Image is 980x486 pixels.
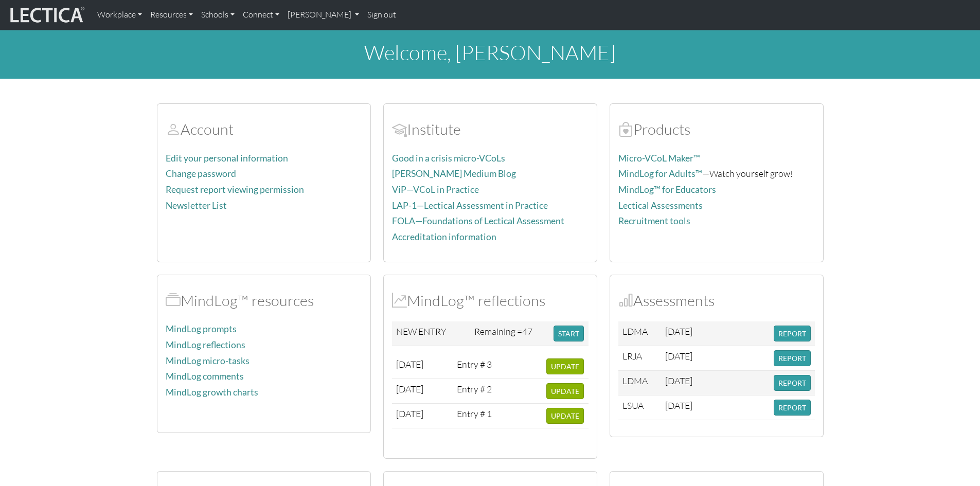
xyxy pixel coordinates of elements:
span: 47 [522,326,532,337]
a: MindLog micro-tasks [166,355,250,366]
span: [DATE] [396,383,423,394]
a: Connect [239,4,283,26]
span: UPDATE [551,362,579,371]
button: UPDATE [546,383,584,399]
a: MindLog™ for Educators [618,184,716,195]
a: MindLog comments [166,371,244,382]
button: UPDATE [546,408,584,424]
span: [DATE] [396,408,423,419]
a: Resources [146,4,197,26]
span: [DATE] [665,400,692,411]
a: Accreditation information [392,231,496,242]
a: LAP-1—Lectical Assessment in Practice [392,200,548,211]
span: [DATE] [396,358,423,370]
button: UPDATE [546,358,584,374]
img: lecticalive [8,5,85,25]
td: Remaining = [470,321,549,346]
button: REPORT [774,350,811,366]
td: Entry # 3 [453,354,499,379]
a: [PERSON_NAME] Medium Blog [392,168,516,179]
span: Account [166,120,181,138]
a: FOLA—Foundations of Lectical Assessment [392,215,564,226]
td: Entry # 1 [453,404,499,428]
span: [DATE] [665,326,692,337]
a: Change password [166,168,236,179]
span: Assessments [618,291,633,310]
td: LRJA [618,346,662,371]
span: [DATE] [665,350,692,362]
a: MindLog growth charts [166,387,258,398]
a: MindLog prompts [166,323,237,334]
a: Micro-VCoL Maker™ [618,153,700,164]
button: REPORT [774,326,811,341]
h2: Institute [392,120,589,138]
a: Recruitment tools [618,215,690,226]
a: ViP—VCoL in Practice [392,184,479,195]
td: LSUA [618,395,662,420]
button: REPORT [774,400,811,416]
span: UPDATE [551,411,579,420]
span: UPDATE [551,387,579,395]
a: Schools [197,4,239,26]
a: Workplace [93,4,146,26]
button: REPORT [774,375,811,391]
a: Request report viewing permission [166,184,304,195]
span: Account [392,120,407,138]
h2: MindLog™ resources [166,292,362,310]
a: Good in a crisis micro-VCoLs [392,153,505,164]
a: MindLog for Adults™ [618,168,702,179]
a: Lectical Assessments [618,200,703,211]
h2: Assessments [618,292,815,310]
a: Edit your personal information [166,153,288,164]
button: START [554,326,584,341]
td: LDMA [618,371,662,395]
a: Sign out [363,4,400,26]
a: [PERSON_NAME] [283,4,363,26]
td: LDMA [618,321,662,346]
a: MindLog reflections [166,339,245,350]
p: —Watch yourself grow! [618,166,815,181]
td: NEW ENTRY [392,321,471,346]
a: Newsletter List [166,200,227,211]
h2: Account [166,120,362,138]
span: [DATE] [665,375,692,386]
span: MindLog™ resources [166,291,181,310]
h2: Products [618,120,815,138]
span: MindLog [392,291,407,310]
h2: MindLog™ reflections [392,292,589,310]
td: Entry # 2 [453,379,499,404]
span: Products [618,120,633,138]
